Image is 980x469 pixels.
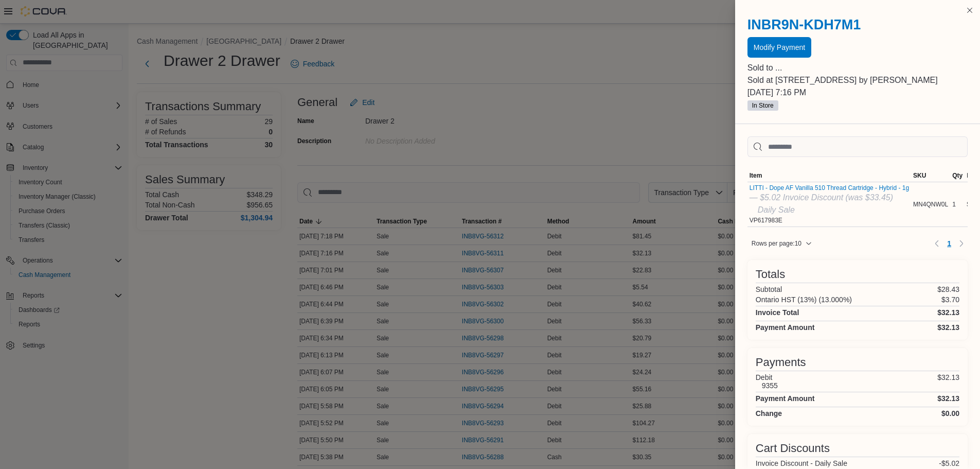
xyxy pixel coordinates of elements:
h3: Payments [756,356,806,369]
p: [DATE] 7:16 PM [747,86,968,99]
h4: $32.13 [937,323,959,332]
div: 1 [950,198,965,211]
h3: Totals [756,268,785,281]
button: Close this dialog [964,4,976,16]
input: This is a search bar. As you type, the results lower in the page will automatically filter. [747,136,968,157]
p: $28.43 [937,285,959,293]
nav: Pagination for table: MemoryTable from EuiInMemoryTable [931,235,968,252]
h4: $32.13 [937,394,959,403]
button: LITTI - Dope AF Vanilla 510 Thread Cartridge - Hybrid - 1g [750,184,909,192]
span: SKU [913,171,926,180]
div: — $5.02 Invoice Discount (was $33.45) [750,192,909,204]
h4: Invoice Total [756,308,799,317]
h6: Ontario HST (13%) (13.000%) [756,296,852,304]
h4: Payment Amount [756,394,815,403]
h3: Cart Discounts [756,442,830,455]
div: VP617983E [750,184,909,224]
button: Qty [950,169,965,182]
button: Page 1 of 1 [943,235,955,252]
button: Item [747,169,911,182]
button: Next page [955,237,968,250]
h4: Payment Amount [756,323,815,332]
h6: 9355 [762,381,778,390]
h6: Subtotal [756,285,782,293]
i: Daily Sale [758,205,795,214]
span: Item [750,171,762,180]
h4: Change [756,409,782,418]
h6: Debit [756,373,778,381]
p: $32.13 [937,373,959,390]
span: MN4QNW0L [913,200,948,209]
h4: $0.00 [941,409,959,418]
h4: $32.13 [937,308,959,317]
p: Sold at [STREET_ADDRESS] by [PERSON_NAME] [747,74,968,86]
ul: Pagination for table: MemoryTable from EuiInMemoryTable [943,235,955,252]
h6: Invoice Discount - Daily Sale [756,459,847,467]
span: In Store [747,100,778,111]
p: $3.70 [941,296,959,304]
p: Sold to ... [747,62,968,74]
p: -$5.02 [939,459,959,467]
span: Qty [952,171,963,180]
span: Rows per page : 10 [752,239,801,248]
button: Previous page [931,237,943,250]
span: Modify Payment [754,42,805,53]
h2: INBR9N-KDH7M1 [747,16,968,33]
span: 1 [947,238,951,249]
button: SKU [911,169,950,182]
button: Modify Payment [747,37,811,58]
span: In Store [752,101,774,110]
button: Rows per page:10 [747,237,816,250]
